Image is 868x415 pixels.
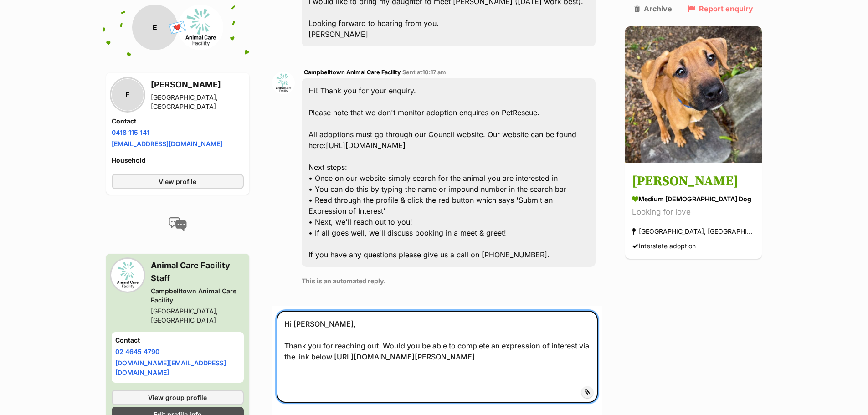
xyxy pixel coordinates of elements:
div: Campbelltown Animal Care Facility [151,287,244,305]
div: [GEOGRAPHIC_DATA], [GEOGRAPHIC_DATA] [151,93,244,111]
div: medium [DEMOGRAPHIC_DATA] Dog [632,195,755,204]
a: View profile [112,174,244,189]
div: Looking for love [632,206,755,219]
a: 0418 115 141 [112,128,149,136]
span: 10:17 am [422,69,446,76]
span: View profile [159,177,196,186]
h3: Animal Care Facility Staff [151,259,244,285]
div: [GEOGRAPHIC_DATA], [GEOGRAPHIC_DATA] [151,307,244,325]
a: 02 4645 4790 [115,348,159,355]
div: E [132,5,178,50]
h3: [PERSON_NAME] [632,172,755,192]
img: conversation-icon-4a6f8262b818ee0b60e3300018af0b2d0b884aa5de6e9bcb8d3d4eeb1a70a7c4.svg [169,217,187,231]
h3: [PERSON_NAME] [151,78,244,91]
img: Campbelltown Animal Care Facility profile pic [272,72,295,94]
div: [GEOGRAPHIC_DATA], [GEOGRAPHIC_DATA] [632,225,755,238]
a: [EMAIL_ADDRESS][DOMAIN_NAME] [112,140,222,148]
h4: Household [112,156,244,165]
a: Archive [634,5,672,13]
a: [URL][DOMAIN_NAME] [326,141,406,150]
span: View group profile [148,393,207,402]
span: Campbelltown Animal Care Facility [304,69,401,76]
span: Sent at [402,69,446,76]
h4: Contact [112,117,244,126]
img: Campbelltown Animal Care Facility profile pic [178,5,223,50]
img: Cady [625,26,762,163]
a: [DOMAIN_NAME][EMAIL_ADDRESS][DOMAIN_NAME] [115,359,226,376]
a: Report enquiry [688,5,753,13]
div: Hi! Thank you for your enquiry. Please note that we don't monitor adoption enquires on PetRescue.... [302,78,596,267]
img: Campbelltown Animal Care Facility profile pic [112,259,144,291]
a: View group profile [112,390,244,405]
span: 💌 [167,18,188,37]
a: [PERSON_NAME] medium [DEMOGRAPHIC_DATA] Dog Looking for love [GEOGRAPHIC_DATA], [GEOGRAPHIC_DATA]... [625,165,762,259]
div: E [112,79,144,111]
p: This is an automated reply. [302,276,596,286]
div: Interstate adoption [632,240,696,252]
h4: Contact [115,336,240,345]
